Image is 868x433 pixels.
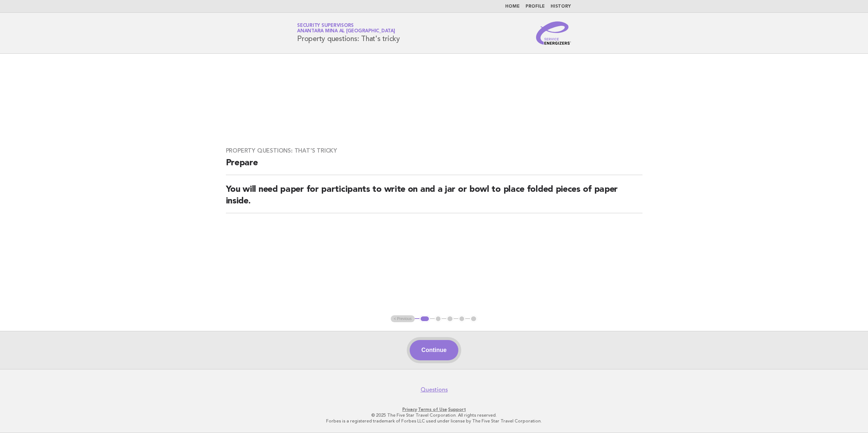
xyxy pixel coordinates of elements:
[226,147,642,154] h3: Property questions: That's tricky
[421,386,448,393] a: Questions
[226,157,642,175] h2: Prepare
[526,4,545,9] a: Profile
[297,23,395,33] a: Security SupervisorsAnantara Mina al [GEOGRAPHIC_DATA]
[212,412,656,418] p: © 2025 The Five Star Travel Corporation. All rights reserved.
[212,406,656,412] p: · ·
[402,407,417,412] a: Privacy
[419,315,430,323] button: 1
[297,24,400,43] h1: Property questions: That's tricky
[410,340,458,360] button: Continue
[448,407,466,412] a: Support
[418,407,447,412] a: Terms of Use
[212,418,656,424] p: Forbes is a registered trademark of Forbes LLC used under license by The Five Star Travel Corpora...
[551,4,571,9] a: History
[536,21,571,45] img: Service Energizers
[505,4,520,9] a: Home
[226,184,642,213] h2: You will need paper for participants to write on and a jar or bowl to place folded pieces of pape...
[297,29,395,34] span: Anantara Mina al [GEOGRAPHIC_DATA]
